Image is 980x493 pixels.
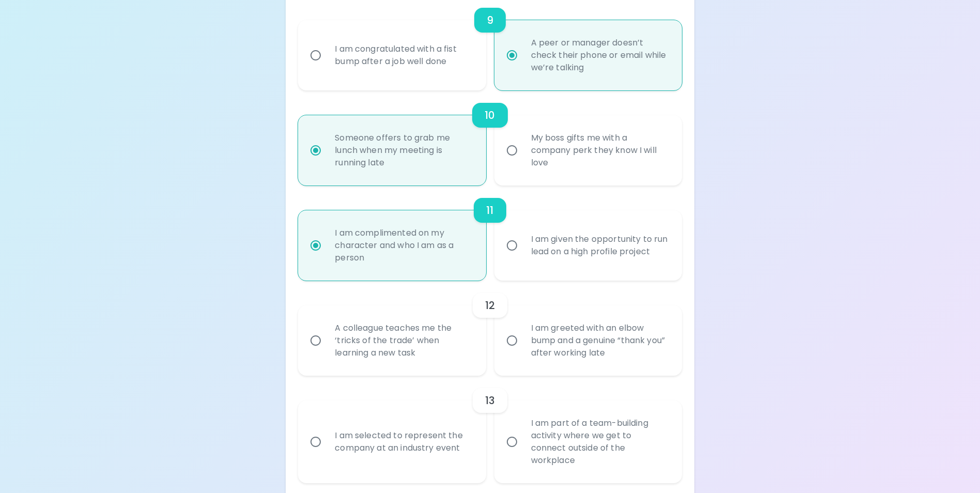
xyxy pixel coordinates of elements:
[523,119,676,181] div: My boss gifts me with a company perk they know I will love
[523,221,676,270] div: I am given the opportunity to run lead on a high profile project
[298,90,681,186] div: choice-group-check
[485,392,495,409] h6: 13
[485,297,495,314] h6: 12
[326,214,480,276] div: I am complimented on my character and who I am as a person
[298,186,681,281] div: choice-group-check
[487,12,493,28] h6: 9
[326,119,480,181] div: Someone offers to grab me lunch when my meeting is running late
[485,107,495,124] h6: 10
[326,30,480,80] div: I am congratulated with a fist bump after a job well done
[326,417,480,467] div: I am selected to represent the company at an industry event
[326,310,480,372] div: A colleague teaches me the ‘tricks of the trade’ when learning a new task
[523,24,676,86] div: A peer or manager doesn’t check their phone or email while we’re talking
[298,281,681,376] div: choice-group-check
[523,310,676,372] div: I am greeted with an elbow bump and a genuine “thank you” after working late
[298,376,681,483] div: choice-group-check
[486,202,493,219] h6: 11
[523,405,676,479] div: I am part of a team-building activity where we get to connect outside of the workplace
